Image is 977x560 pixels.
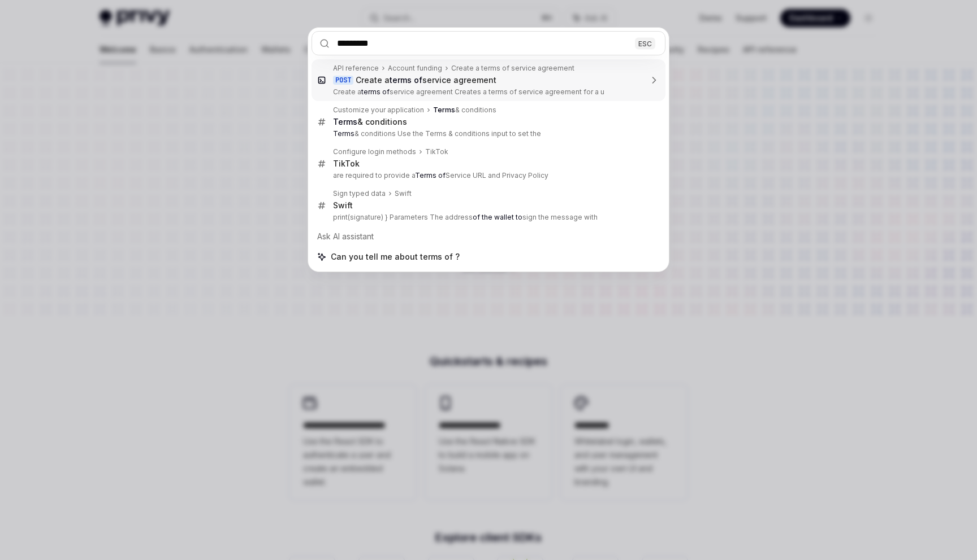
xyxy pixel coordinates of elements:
[390,75,422,85] b: terms of
[333,200,353,211] div: Swift
[333,117,407,127] div: & conditions
[415,171,446,180] b: Terms of
[312,226,665,247] div: Ask AI assistant
[356,75,496,85] div: Create a service agreement
[333,171,642,180] p: are required to provide a Service URL and Privacy Policy
[333,147,416,156] div: Configure login methods
[333,64,379,73] div: API reference
[333,106,424,115] div: Customize your application
[635,37,655,49] div: ESC
[433,106,496,115] div: & conditions
[333,189,386,198] div: Sign typed data
[425,147,448,156] div: TikTok
[333,117,357,126] b: Terms
[333,129,642,138] p: & conditions Use the Terms & conditions input to set the
[333,129,355,138] b: Terms
[331,251,460,262] span: Can you tell me about terms of ?
[361,88,390,96] b: terms of
[473,213,522,221] b: of the wallet to
[433,106,455,114] b: Terms
[333,159,360,169] div: TikTok
[333,76,353,85] div: POST
[333,88,642,97] p: Create a service agreement Creates a terms of service agreement for a u
[333,213,642,222] p: print(signature) } Parameters The address sign the message with
[451,64,574,73] div: Create a terms of service agreement
[395,189,412,198] div: Swift
[388,64,442,73] div: Account funding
